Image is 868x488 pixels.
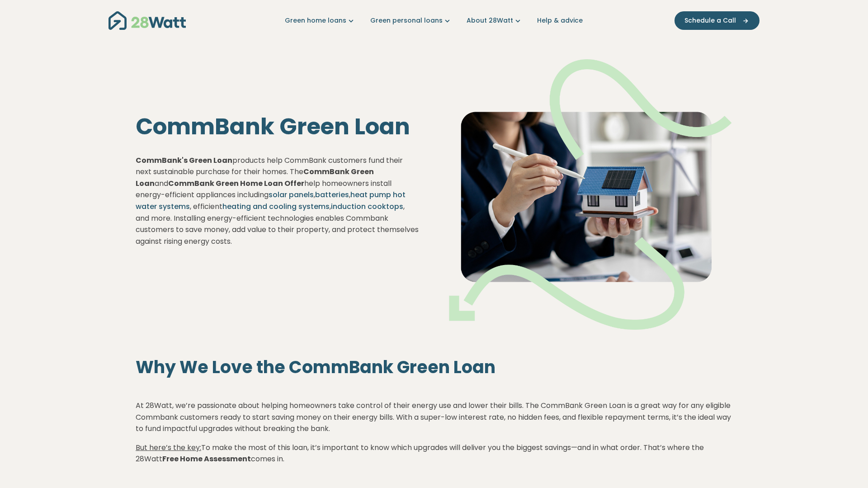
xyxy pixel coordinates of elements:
nav: Main navigation [108,9,759,32]
h1: CommBank Green Loan [136,113,420,140]
a: About 28Watt [467,16,523,25]
a: heat pump hot water systems [136,190,406,212]
p: To make the most of this loan, it’s important to know which upgrades will deliver you the biggest... [136,442,732,465]
strong: CommBank's Green Loan [136,155,232,166]
h2: Why We Love the CommBank Green Loan [136,357,732,378]
a: batteries [315,190,349,200]
p: At 28Watt, we’re passionate about helping homeowners take control of their energy use and lower t... [136,400,732,435]
button: Schedule a Call [675,11,759,30]
a: Green home loans [285,16,356,25]
a: Green personal loans [370,16,452,25]
a: induction cooktops [331,201,403,212]
strong: Free Home Assessment [162,454,251,464]
a: solar panels [269,190,314,200]
img: 28Watt [108,11,186,30]
a: Help & advice [537,16,583,25]
p: products help CommBank customers fund their next sustainable purchase for their homes. The and he... [136,155,420,247]
span: But here’s the key: [136,442,201,453]
strong: CommBank Green Loan [136,166,374,189]
a: heating and cooling systems [222,201,330,212]
strong: CommBank Green Home Loan Offer [168,178,304,189]
span: Schedule a Call [684,16,736,25]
